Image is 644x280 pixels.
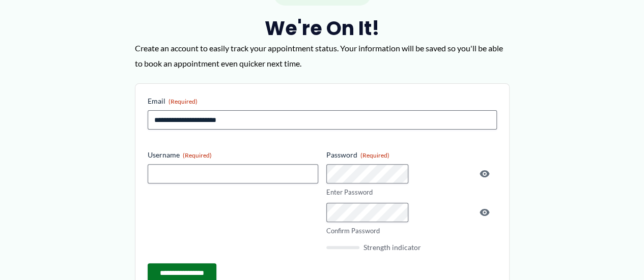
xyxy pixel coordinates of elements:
[148,96,497,106] label: Email
[360,151,389,159] span: (Required)
[479,206,491,219] button: Show Password
[479,168,491,180] button: Show Password
[135,16,510,41] h2: We're on it!
[326,150,389,160] legend: Password
[148,150,318,160] label: Username
[326,244,497,251] div: Strength indicator
[326,188,497,197] label: Enter Password
[326,226,497,236] label: Confirm Password
[135,41,510,71] p: Create an account to easily track your appointment status. Your information will be saved so you'...
[169,98,198,105] span: (Required)
[183,151,212,159] span: (Required)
